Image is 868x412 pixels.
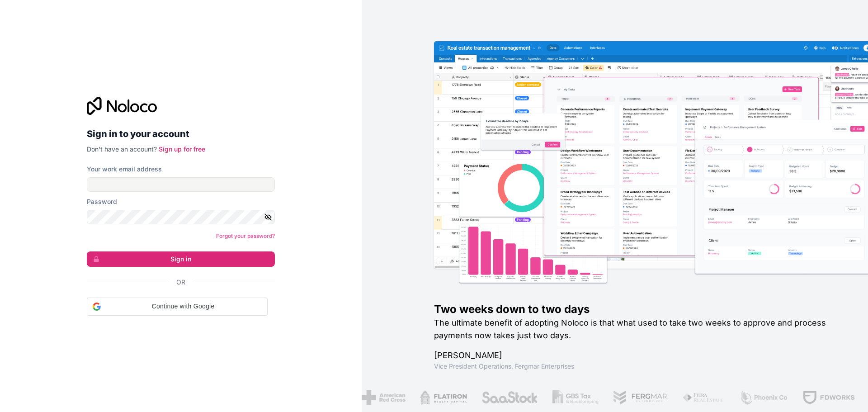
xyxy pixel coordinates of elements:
span: Don't have an account? [87,145,157,153]
img: /assets/gbstax-C-GtDUiK.png [552,390,599,405]
img: /assets/american-red-cross-BAupjrZR.png [362,390,406,405]
label: Password [87,197,117,206]
img: /assets/saastock-C6Zbiodz.png [481,390,538,405]
a: Sign up for free [159,145,205,153]
img: /assets/phoenix-BREaitsQ.png [739,390,788,405]
div: Continue with Google [87,298,268,316]
h1: [PERSON_NAME] [434,349,839,362]
input: Password [87,210,275,224]
h2: Sign in to your account [87,126,275,142]
span: Continue with Google [104,302,262,311]
img: /assets/fiera-fwj2N5v4.png [682,390,725,405]
h1: Vice President Operations , Fergmar Enterprises [434,362,839,371]
a: Forgot your password? [216,232,275,239]
h1: Two weeks down to two days [434,302,839,317]
button: Sign in [87,251,275,267]
img: /assets/fergmar-CudnrXN5.png [613,390,668,405]
input: Email address [87,177,275,192]
label: Your work email address [87,165,162,174]
img: /assets/flatiron-C8eUkumj.png [420,390,467,405]
h2: The ultimate benefit of adopting Noloco is that what used to take two weeks to approve and proces... [434,317,839,342]
span: Or [176,278,185,287]
img: /assets/fdworks-Bi04fVtw.png [802,390,855,405]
